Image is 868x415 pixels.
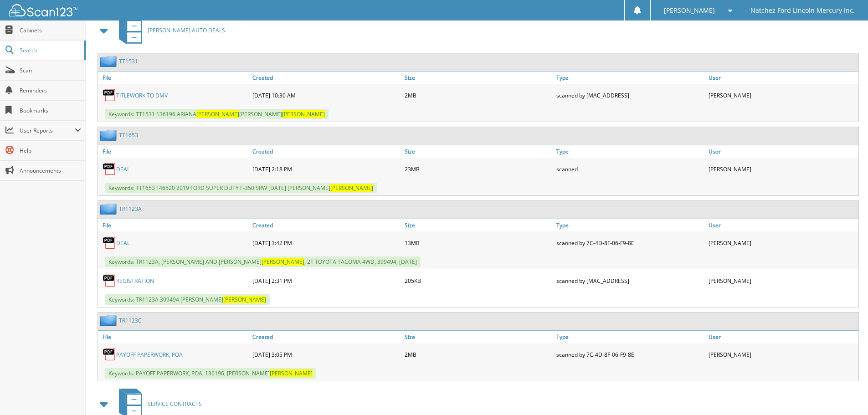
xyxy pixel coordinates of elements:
span: Keywords: TT1653 F46520 2019 FORD SUPER DUTY F-350 SRW [DATE] [PERSON_NAME] [105,183,377,193]
a: User [706,331,858,343]
div: 2MB [402,345,555,364]
a: Type [554,72,706,84]
div: [PERSON_NAME] [706,86,858,104]
img: folder2.png [100,315,119,326]
img: scan123-logo-white.svg [9,4,77,16]
img: PDF.png [103,88,116,102]
div: [PERSON_NAME] [706,272,858,290]
img: PDF.png [103,348,116,361]
a: Size [402,331,555,343]
a: File [98,72,250,84]
span: [PERSON_NAME] [664,8,715,13]
img: folder2.png [100,203,119,215]
div: [DATE] 3:42 PM [250,234,402,252]
div: [PERSON_NAME] [706,160,858,178]
span: [PERSON_NAME] [270,369,313,377]
a: Type [554,331,706,343]
span: SERVICE CONTRACTS [148,400,202,408]
span: Natchez Ford Lincoln Mercury Inc. [750,8,855,13]
span: Cabinets [20,26,81,34]
a: Created [250,331,402,343]
div: scanned [554,160,706,178]
a: User [706,219,858,231]
div: scanned by [MAC_ADDRESS] [554,86,706,104]
a: Size [402,219,555,231]
span: [PERSON_NAME] [262,258,304,266]
a: PAYOFF PAPERWORK, POA [116,351,183,359]
span: Reminders [20,87,81,94]
a: Created [250,219,402,231]
a: Type [554,219,706,231]
a: TR1123C [119,317,142,324]
a: Size [402,145,555,158]
span: Help [20,147,81,154]
span: Keywords: TR1123A 399494 [PERSON_NAME] [105,294,270,305]
div: [DATE] 2:18 PM [250,160,402,178]
span: Keywords: TT1531 136196 ARIANA [PERSON_NAME] [105,109,329,119]
a: Size [402,72,555,84]
span: Bookmarks [20,107,81,114]
iframe: Chat Widget [822,371,868,415]
div: [PERSON_NAME] [706,234,858,252]
a: DEAL [116,165,130,173]
a: Type [554,145,706,158]
a: User [706,145,858,158]
a: Created [250,72,402,84]
span: [PERSON_NAME] [196,110,239,118]
a: TR1123A [119,205,142,213]
a: TT1531 [119,57,138,65]
img: PDF.png [103,162,116,176]
img: folder2.png [100,129,119,141]
span: [PERSON_NAME] [223,296,266,303]
span: [PERSON_NAME] AUTO DEALS [148,26,225,34]
span: Keywords: TR1123A, [PERSON_NAME] AND [PERSON_NAME] , 21 TOYOTA TACOMA 4WD, 399494, [DATE] [105,256,421,267]
div: [DATE] 10:30 AM [250,86,402,104]
div: 23MB [402,160,555,178]
div: 205KB [402,272,555,290]
img: PDF.png [103,236,116,250]
div: 13MB [402,234,555,252]
a: TT1653 [119,131,138,139]
a: File [98,219,250,231]
span: User Reports [20,127,75,134]
a: User [706,72,858,84]
div: [DATE] 3:05 PM [250,345,402,364]
span: Keywords: PAYOFF PAPERWORK, POA, 136196, [PERSON_NAME] [105,368,316,379]
a: File [98,145,250,158]
a: File [98,331,250,343]
span: Scan [20,67,81,74]
div: [PERSON_NAME] [706,345,858,364]
div: 2MB [402,86,555,104]
a: DEAL [116,239,130,247]
div: scanned by 7C-4D-8F-06-F9-8E [554,345,706,364]
a: [PERSON_NAME] AUTO DEALS [113,12,225,48]
span: [PERSON_NAME] [282,110,325,118]
a: Created [250,145,402,158]
img: folder2.png [100,56,119,67]
span: [PERSON_NAME] [330,184,373,192]
span: Announcements [20,167,81,174]
div: scanned by 7C-4D-8F-06-F9-8E [554,234,706,252]
div: scanned by [MAC_ADDRESS] [554,272,706,290]
a: REGISTRATION [116,277,154,285]
a: TITLEWORK TO DMV [116,92,168,99]
img: PDF.png [103,274,116,287]
span: Search [20,46,80,54]
div: [DATE] 2:31 PM [250,272,402,290]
